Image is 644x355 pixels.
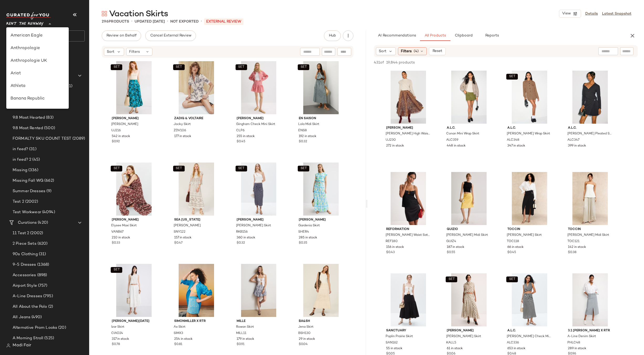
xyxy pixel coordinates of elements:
[6,18,44,27] span: Rent the Runway
[299,319,343,324] span: ba&sh
[236,325,254,330] span: Rowan Skirt
[6,27,69,109] div: undefined-list
[507,341,519,345] span: ALC336
[38,251,46,257] span: (31)
[324,30,341,41] button: Hub
[30,314,42,320] span: (490)
[374,60,384,65] span: 431 of
[174,134,191,139] span: 177 in stock
[568,144,586,148] span: 399 in stock
[298,331,311,336] span: BSH130
[299,139,307,144] span: $0.32
[57,325,66,331] span: (20)
[299,241,307,246] span: $0.35
[443,273,495,326] img: KALL5.jpg
[507,233,542,238] span: [PERSON_NAME] Skirt
[295,264,347,317] img: BSH130.jpg
[446,334,481,339] span: [PERSON_NAME] Skirt
[507,144,525,148] span: 347 in stock
[295,61,347,114] img: ENS8.jpg
[447,245,464,250] span: 187 in stock
[13,314,30,320] span: All Jeans
[237,236,255,240] span: 360 in stock
[36,241,48,247] span: (620)
[170,264,223,317] img: SIMX3.jpg
[232,264,285,317] img: MILL11.jpg
[429,47,446,55] button: Reset
[13,209,41,215] span: Test Workwear
[170,19,199,24] p: Not Exported
[298,230,309,234] span: SHER4
[112,319,156,324] span: [PERSON_NAME][DATE]
[174,116,219,121] span: Zadig & Voltaire
[237,241,245,246] span: $0.32
[386,328,430,333] span: Sanctuary
[106,34,137,38] span: Review on Behalf
[299,134,316,139] span: 192 in stock
[568,328,612,333] span: 3.1 [PERSON_NAME] x RTR
[10,58,65,64] div: Anthropologie UK
[236,122,275,127] span: Gingham Check Mini Skirt
[135,19,165,24] p: updated [DATE]
[568,126,612,130] span: A.L.C.
[237,218,281,222] span: [PERSON_NAME]
[174,342,182,347] span: $0.81
[10,45,65,51] div: Anthropologie
[173,166,185,171] button: SET
[567,132,612,136] span: [PERSON_NAME] Pleated Skirt
[41,209,55,215] span: (4094)
[174,337,193,342] span: 254 in stock
[386,144,404,148] span: 272 in stock
[174,319,219,324] span: SIMONMILLER X RTR
[112,236,130,240] span: 210 in stock
[382,172,435,225] img: REF180.jpg
[43,335,54,341] span: (525)
[447,250,455,255] span: $0.55
[382,273,435,326] img: SAN162.jpg
[386,245,404,250] span: 156 in stock
[107,49,114,55] span: Sort
[170,163,223,216] img: SNY122.jpg
[170,61,223,114] img: ZDV106.jpg
[506,276,518,282] button: SET
[507,126,552,130] span: A.L.C.
[386,250,395,255] span: $0.43
[386,132,430,136] span: [PERSON_NAME] High Waist Pleated Midi Skirt
[112,342,120,347] span: $0.78
[24,199,38,205] span: (2002)
[28,146,36,152] span: (31)
[447,227,491,232] span: GUIZIO
[112,241,120,246] span: $0.33
[36,262,49,268] span: (1368)
[232,163,285,216] img: RKB156.jpg
[236,331,246,336] span: MILL11
[13,293,42,299] span: A-Line Dresses
[446,138,458,143] span: ALC359
[446,341,456,345] span: KALL5
[585,11,598,17] a: Details
[111,223,137,228] span: Elysee Maxi Skirt
[13,188,45,194] span: Summer Dresses
[174,223,201,228] span: [PERSON_NAME]
[509,278,515,281] span: SET
[567,138,579,143] span: ALC347
[174,218,219,222] span: Sea [US_STATE]
[386,346,402,351] span: 55 in stock
[10,33,65,39] div: American Eagle
[108,264,160,317] img: CIAO24.jpg
[300,65,307,69] span: SET
[567,341,580,345] span: PHLC48
[424,34,446,38] span: All Products
[112,139,120,144] span: $0.92
[443,172,495,225] img: GUIZ4.jpg
[386,239,398,244] span: REF180
[102,11,107,16] img: svg%3e
[112,218,156,222] span: [PERSON_NAME]
[559,10,581,18] button: View
[447,346,463,351] span: 61 in stock
[13,115,45,121] span: 9.8 Most Hearted
[507,245,524,250] span: 66 in stock
[43,125,55,131] span: (500)
[13,178,43,184] span: Missing Fall WG
[236,223,271,228] span: [PERSON_NAME] Skirt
